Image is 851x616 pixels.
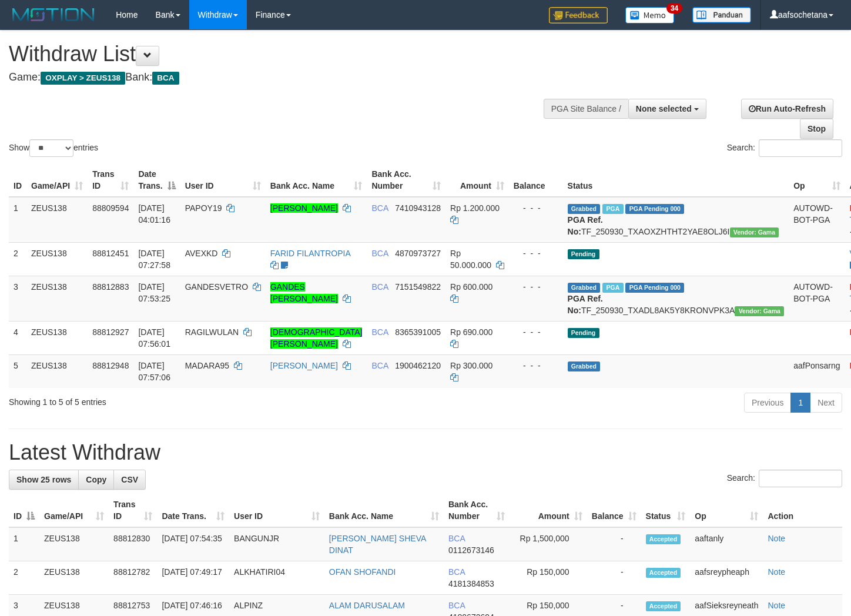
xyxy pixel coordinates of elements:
[448,579,494,588] span: Copy 4181384853 to clipboard
[157,494,229,527] th: Date Trans.: activate to sort column ascending
[568,328,599,338] span: Pending
[730,227,779,237] span: Vendor URL: https://trx31.1velocity.biz
[92,327,129,337] span: 88812927
[768,601,785,610] a: Note
[450,361,492,370] span: Rp 300.000
[9,139,98,157] label: Show entries
[86,475,106,484] span: Copy
[509,163,563,197] th: Balance
[270,361,338,370] a: [PERSON_NAME]
[544,99,628,119] div: PGA Site Balance /
[789,276,845,321] td: AUTOWD-BOT-PGA
[9,391,346,408] div: Showing 1 to 5 of 5 entries
[690,527,763,561] td: aaftanly
[587,494,641,527] th: Balance: activate to sort column ascending
[26,276,88,321] td: ZEUS138
[646,534,681,544] span: Accepted
[450,203,500,213] span: Rp 1.200.000
[26,242,88,276] td: ZEUS138
[625,204,684,214] span: PGA Pending
[39,494,109,527] th: Game/API: activate to sort column ascending
[270,203,338,213] a: [PERSON_NAME]
[229,561,324,595] td: ALKHATIRI04
[9,527,39,561] td: 1
[602,283,623,293] span: Marked by aaftanly
[26,163,88,197] th: Game/API: activate to sort column ascending
[789,163,845,197] th: Op: activate to sort column ascending
[109,527,157,561] td: 88812830
[92,282,129,292] span: 88812883
[628,99,706,119] button: None selected
[789,197,845,243] td: AUTOWD-BOT-PGA
[448,545,494,555] span: Copy 0112673146 to clipboard
[735,306,784,316] span: Vendor URL: https://trx31.1velocity.biz
[329,534,426,555] a: [PERSON_NAME] SHEVA DINAT
[741,99,833,119] a: Run Auto-Refresh
[514,247,558,259] div: - - -
[185,203,222,213] span: PAPOY19
[587,527,641,561] td: -
[510,561,587,595] td: Rp 150,000
[26,321,88,354] td: ZEUS138
[229,527,324,561] td: BANGUNJR
[395,249,441,258] span: Copy 4870973727 to clipboard
[9,6,98,24] img: MOTION_logo.png
[92,249,129,258] span: 88812451
[138,327,170,349] span: [DATE] 07:56:01
[759,470,842,487] input: Search:
[568,361,601,371] span: Grabbed
[9,242,26,276] td: 2
[510,494,587,527] th: Amount: activate to sort column ascending
[450,249,491,270] span: Rp 50.000.000
[9,441,842,464] h1: Latest Withdraw
[790,393,810,413] a: 1
[26,197,88,243] td: ZEUS138
[445,163,509,197] th: Amount: activate to sort column ascending
[92,203,129,213] span: 88809594
[641,494,691,527] th: Status: activate to sort column ascending
[646,568,681,578] span: Accepted
[514,360,558,371] div: - - -
[395,203,441,213] span: Copy 7410943128 to clipboard
[371,249,388,258] span: BCA
[180,163,266,197] th: User ID: activate to sort column ascending
[395,327,441,337] span: Copy 8365391005 to clipboard
[510,527,587,561] td: Rp 1,500,000
[270,327,363,349] a: [DEMOGRAPHIC_DATA][PERSON_NAME]
[9,72,555,83] h4: Game: Bank:
[763,494,842,527] th: Action
[568,294,603,315] b: PGA Ref. No:
[138,203,170,225] span: [DATE] 04:01:16
[759,139,842,157] input: Search:
[568,204,601,214] span: Grabbed
[646,601,681,611] span: Accepted
[563,163,789,197] th: Status
[185,282,248,292] span: GANDESVETRO
[26,354,88,388] td: ZEUS138
[9,470,79,490] a: Show 25 rows
[157,561,229,595] td: [DATE] 07:49:17
[800,119,833,139] a: Stop
[727,139,842,157] label: Search:
[625,283,684,293] span: PGA Pending
[152,72,179,85] span: BCA
[602,204,623,214] span: Marked by aaftanly
[9,276,26,321] td: 3
[185,361,229,370] span: MADARA95
[266,163,367,197] th: Bank Acc. Name: activate to sort column ascending
[9,494,39,527] th: ID: activate to sort column descending
[371,361,388,370] span: BCA
[395,282,441,292] span: Copy 7151549822 to clipboard
[270,249,350,258] a: FARID FILANTROPIA
[587,561,641,595] td: -
[78,470,114,490] a: Copy
[157,527,229,561] td: [DATE] 07:54:35
[692,7,751,23] img: panduan.png
[810,393,842,413] a: Next
[744,393,791,413] a: Previous
[329,601,405,610] a: ALAM DARUSALAM
[636,104,692,113] span: None selected
[367,163,445,197] th: Bank Acc. Number: activate to sort column ascending
[514,326,558,338] div: - - -
[768,534,785,543] a: Note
